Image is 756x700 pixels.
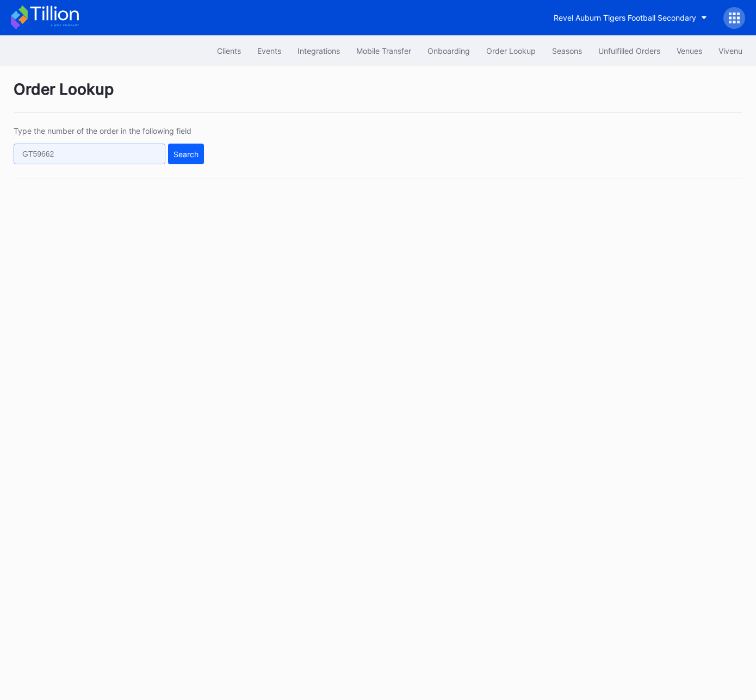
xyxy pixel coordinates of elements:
[168,144,204,164] button: Search
[544,41,590,61] button: Seasons
[546,8,715,28] button: Revel Auburn Tigers Football Secondary
[348,41,419,61] button: Mobile Transfer
[554,13,696,22] div: Revel Auburn Tigers Football Secondary
[217,46,241,55] div: Clients
[677,46,702,55] div: Venues
[14,144,165,164] input: GT59662
[173,150,199,159] div: Search
[356,46,411,55] div: Mobile Transfer
[298,46,340,55] div: Integrations
[14,80,742,113] div: Order Lookup
[668,41,710,61] button: Venues
[710,41,751,61] button: Vivenu
[478,41,544,61] button: Order Lookup
[419,41,478,61] button: Onboarding
[486,46,536,55] div: Order Lookup
[209,41,249,61] button: Clients
[289,41,348,61] button: Integrations
[14,126,204,135] div: Type the number of the order in the following field
[249,41,289,61] button: Events
[552,46,582,55] div: Seasons
[590,41,668,61] button: Unfulfilled Orders
[718,46,742,55] div: Vivenu
[257,46,281,55] div: Events
[598,46,660,55] div: Unfulfilled Orders
[427,46,470,55] div: Onboarding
